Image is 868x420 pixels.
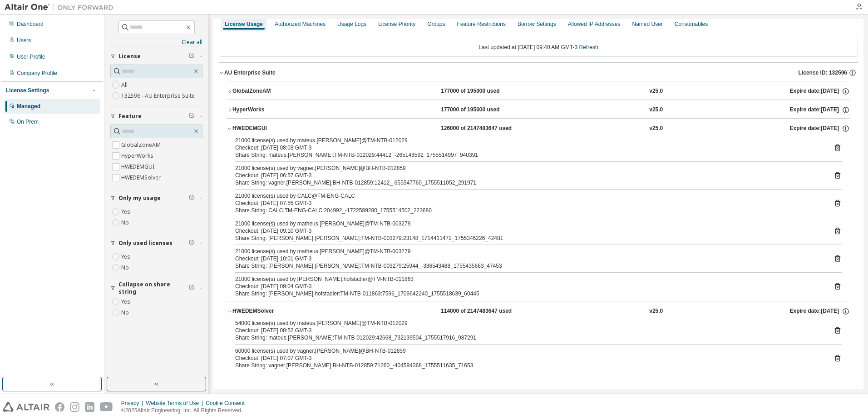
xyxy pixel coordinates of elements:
button: Only my usage [110,188,202,208]
div: License Settings [6,87,49,94]
span: Only used licenses [118,240,173,247]
div: AU Enterprise Suite [224,69,276,76]
div: Authorized Machines [275,20,325,28]
button: Only used licenses [110,233,202,253]
label: No [121,262,131,273]
div: 21000 license(s) used by matheus.[PERSON_NAME]@TM-NTB-003279 [235,248,820,255]
div: License Usage [225,20,263,28]
div: License Priority [378,20,415,28]
div: Last updated at: [DATE] 09:40 AM GMT-3 [219,38,858,57]
div: 126000 of 2147483647 used [441,125,523,133]
span: Only my usage [118,195,161,202]
div: HWEDEMSolver [232,307,314,315]
label: Yes [121,296,132,307]
label: 132596 - AU Enterprise Suite [121,90,197,101]
div: 21000 license(s) used by mateus.[PERSON_NAME]@TM-NTB-012029 [235,137,820,144]
div: v25.0 [649,106,663,114]
label: GlobalZoneAM [121,140,163,150]
div: 21000 license(s) used by CALC@TM-ENG-CALC [235,192,820,200]
div: 114000 of 2147483647 used [441,307,523,315]
div: Share String: [PERSON_NAME].[PERSON_NAME]:TM-NTB-003279:23148_1714411472_1755346226_42481 [235,235,820,242]
span: Collapse on share string [118,281,189,295]
div: Expire date: [DATE] [789,87,849,95]
label: HWEDEMSolver [121,172,163,183]
img: linkedin.svg [85,402,94,412]
div: Checkout: [DATE] 08:52 GMT-3 [235,327,820,334]
div: v25.0 [649,125,663,133]
div: Share String: mateus.[PERSON_NAME]:TM-NTB-012029:42668_732139504_1755517916_987291 [235,334,820,341]
div: Share String: CALC:TM-ENG-CALC:204992_-1722589280_1755514502_223680 [235,207,820,214]
div: Managed [17,103,40,110]
p: © 2025 Altair Engineering, Inc. All Rights Reserved. [121,407,250,415]
div: Checkout: [DATE] 06:57 GMT-3 [235,172,820,179]
img: youtube.svg [100,402,113,412]
div: v25.0 [649,307,663,315]
label: Yes [121,251,132,262]
img: altair_logo.svg [3,402,49,412]
button: AU Enterprise SuiteLicense ID: 132596 [219,63,858,83]
div: Share String: mateus.[PERSON_NAME]:TM-NTB-012029:44412_-265148592_1755514997_940391 [235,151,820,159]
div: Privacy [121,400,146,407]
div: 21000 license(s) used by [PERSON_NAME].hofstadler@TM-NTB-011863 [235,275,820,283]
label: HWEDEMGUI [121,161,156,172]
div: On Prem [17,118,39,125]
label: Yes [121,206,132,217]
div: Checkout: [DATE] 07:55 GMT-3 [235,200,820,207]
span: License ID: 132596 [799,69,847,76]
div: 21000 license(s) used by matheus.[PERSON_NAME]@TM-NTB-003279 [235,220,820,227]
div: Users [17,37,31,44]
div: Feature Restrictions [457,20,506,28]
img: facebook.svg [55,402,64,412]
button: HyperWorks177000 of 195000 usedv25.0Expire date:[DATE] [227,100,850,120]
button: HWEDEMGUI126000 of 2147483647 usedv25.0Expire date:[DATE] [227,119,850,139]
div: Expire date: [DATE] [789,125,849,133]
span: Clear filter [189,240,194,247]
div: Checkout: [DATE] 10:01 GMT-3 [235,255,820,262]
div: Website Terms of Use [146,400,206,407]
div: Usage Logs [337,20,366,28]
label: All [121,80,129,90]
div: Groups [427,20,445,28]
span: Clear filter [189,113,194,120]
a: Clear all [110,39,202,46]
div: Checkout: [DATE] 08:03 GMT-3 [235,144,820,151]
div: GlobalZoneAM [232,87,314,95]
div: Company Profile [17,70,57,77]
div: v25.0 [649,87,663,95]
div: Share String: [PERSON_NAME].[PERSON_NAME]:TM-NTB-003279:25944_-336543488_1755435663_47453 [235,262,820,270]
div: Checkout: [DATE] 09:10 GMT-3 [235,227,820,235]
div: Expire date: [DATE] [789,106,849,114]
span: Clear filter [189,53,194,60]
div: 177000 of 195000 used [441,106,523,114]
button: License [110,46,202,66]
div: User Profile [17,53,45,60]
div: Cookie Consent [206,400,250,407]
div: Expire date: [DATE] [789,307,849,315]
span: Feature [118,113,142,120]
span: License [118,53,141,60]
label: No [121,307,131,318]
button: GlobalZoneAM177000 of 195000 usedv25.0Expire date:[DATE] [227,81,850,101]
label: No [121,217,131,228]
div: Share String: vagner.[PERSON_NAME]:BH-NTB-012859:12412_-655547760_1755511052_291971 [235,179,820,186]
span: Clear filter [189,195,194,202]
div: Share String: vagner.[PERSON_NAME]:BH-NTB-012859:71260_-404594368_1755511635_71653 [235,362,820,369]
button: HWEDEMSolver114000 of 2147483647 usedv25.0Expire date:[DATE] [227,301,850,321]
img: instagram.svg [70,402,79,412]
img: Altair One [5,3,118,12]
div: Consumables [675,20,708,28]
div: Dashboard [17,20,44,28]
label: HyperWorks [121,150,155,161]
button: Feature [110,106,202,126]
div: HWEDEMGUI [232,125,314,133]
div: Named User [632,20,662,28]
div: Share String: [PERSON_NAME].hofstadler:TM-NTB-011863:7596_1709642240_1755518639_60445 [235,290,820,297]
button: Collapse on share string [110,278,202,298]
div: HyperWorks [232,106,314,114]
div: 21000 license(s) used by vagner.[PERSON_NAME]@BH-NTB-012859 [235,165,820,172]
span: Clear filter [189,285,194,292]
div: 177000 of 195000 used [441,87,523,95]
div: Borrow Settings [518,20,556,28]
div: 54000 license(s) used by mateus.[PERSON_NAME]@TM-NTB-012029 [235,320,820,327]
a: Refresh [579,44,598,50]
